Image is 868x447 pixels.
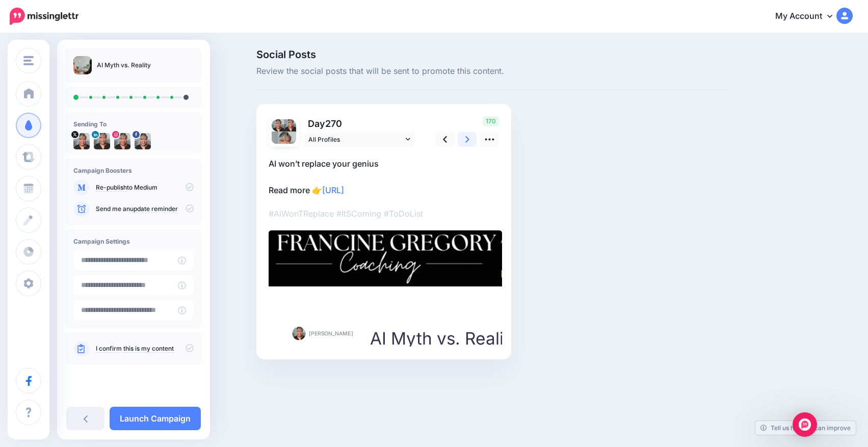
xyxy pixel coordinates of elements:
[96,183,127,192] a: Re-publish
[272,132,296,156] img: 295990499_479283147530683_5033083128412572452_n-bsa137060.jpg
[309,329,353,338] span: [PERSON_NAME]
[284,119,296,132] img: 1677510057428-76387.png
[269,157,499,197] p: AI won’t replace your genius Read more 👉
[303,116,417,131] p: Day
[483,116,499,126] span: 170
[755,421,856,435] a: Tell us how we can improve
[130,205,178,213] a: update reminder
[256,65,729,78] span: Review the social posts that will be sent to promote this content.
[10,8,78,25] img: Missinglettr
[23,56,34,65] img: menu.png
[96,204,194,214] p: Send me an
[793,412,817,437] div: Open Intercom Messenger
[96,183,194,192] p: to Medium
[256,49,729,60] span: Social Posts
[322,185,344,195] a: [URL]
[73,238,194,245] h4: Campaign Settings
[94,133,110,149] img: 1677510057428-76387.png
[96,345,174,353] a: I confirm this is my content
[135,133,151,149] img: 295990499_479283147530683_5033083128412572452_n-bsa137060.jpg
[269,207,499,220] p: #AiWonTReplace #ItSComing #ToDoList
[308,134,403,145] span: All Profiles
[73,133,90,149] img: Lej3iYGB-76388.jpg
[73,120,194,128] h4: Sending To
[114,133,130,149] img: 278364197_1034368857176185_2625620480124182963_n-bsa132761.jpg
[97,60,151,70] p: AI Myth vs. Reality
[370,326,556,350] div: AI Myth vs. Reality
[73,56,92,74] img: a9744e8947d8146c32bbbce5f988b81e_thumb.jpg
[272,119,284,132] img: 278364197_1034368857176185_2625620480124182963_n-bsa132761.jpg
[765,4,853,29] a: My Account
[325,118,342,129] span: 270
[73,167,194,174] h4: Campaign Boosters
[303,132,415,147] a: All Profiles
